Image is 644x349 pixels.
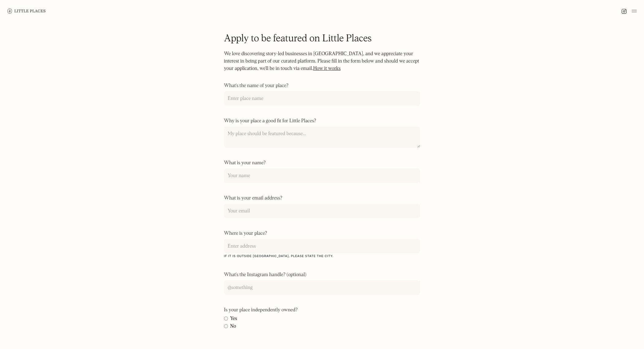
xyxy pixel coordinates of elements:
[224,91,420,106] input: Enter place name
[224,272,420,278] label: What's the Instagram handle? (optional)
[224,253,420,260] label: If it is outside [GEOGRAPHIC_DATA], please state the city.
[224,239,420,253] input: Enter address
[224,50,420,80] p: We love discovering story-led businesses in [GEOGRAPHIC_DATA], and we appreciate your interest in...
[224,118,420,124] label: Why is your place a good fit for Little Places?
[224,83,420,89] label: What's the name of your place?
[224,195,420,201] label: What is your email address?
[224,280,420,295] input: @something
[224,307,420,313] label: Is your place independently owned?
[224,32,420,45] h1: Apply to be featured on Little Places
[230,316,237,322] span: Yes
[230,323,236,329] span: No
[224,204,420,218] input: Your email
[224,160,420,166] label: What is your name?
[224,230,420,237] label: Where is your place?
[224,324,228,328] input: No
[224,317,228,321] input: Yes
[224,169,420,183] input: Your name
[313,66,341,71] a: How it works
